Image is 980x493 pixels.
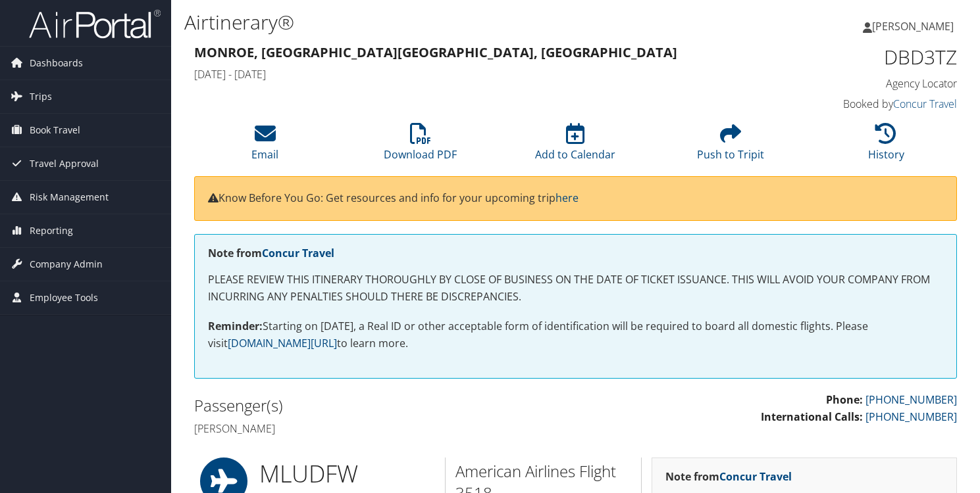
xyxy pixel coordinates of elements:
h1: DBD3TZ [781,43,957,71]
a: Email [251,130,278,162]
h4: [DATE] - [DATE] [194,67,761,82]
a: Push to Tripit [697,130,764,162]
h1: MLU DFW [259,458,435,490]
h4: [PERSON_NAME] [194,421,566,436]
strong: Note from [208,246,334,260]
a: History [868,130,904,162]
a: Concur Travel [262,246,334,260]
span: Employee Tools [30,281,98,314]
a: [PERSON_NAME] [863,7,967,46]
h2: Passenger(s) [194,394,566,417]
strong: Reminder: [208,319,263,333]
strong: Note from [665,469,792,484]
span: Book Travel [30,114,80,147]
span: Risk Management [30,181,109,214]
p: PLEASE REVIEW THIS ITINERARY THOROUGHLY BY CLOSE OF BUSINESS ON THE DATE OF TICKET ISSUANCE. THIS... [208,271,943,305]
h4: Booked by [781,97,957,111]
a: Concur Travel [719,469,792,484]
span: Travel Approval [30,147,99,180]
span: Company Admin [30,248,103,281]
h4: Agency Locator [781,76,957,91]
p: Starting on [DATE], a Real ID or other acceptable form of identification will be required to boar... [208,318,943,352]
h1: Airtinerary® [184,9,706,36]
span: Reporting [30,214,73,247]
a: [PHONE_NUMBER] [865,392,957,407]
strong: Monroe, [GEOGRAPHIC_DATA] [GEOGRAPHIC_DATA], [GEOGRAPHIC_DATA] [194,43,677,61]
img: airportal-logo.png [29,9,161,39]
span: Trips [30,80,52,113]
span: [PERSON_NAME] [872,19,954,34]
a: Add to Calendar [535,130,615,162]
a: here [555,191,579,205]
strong: International Calls: [761,410,863,424]
a: [PHONE_NUMBER] [865,410,957,424]
strong: Phone: [826,392,863,407]
a: [DOMAIN_NAME][URL] [228,336,337,350]
span: Dashboards [30,47,83,80]
a: Concur Travel [893,97,957,111]
a: Download PDF [384,130,457,162]
p: Know Before You Go: Get resources and info for your upcoming trip [208,190,943,207]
